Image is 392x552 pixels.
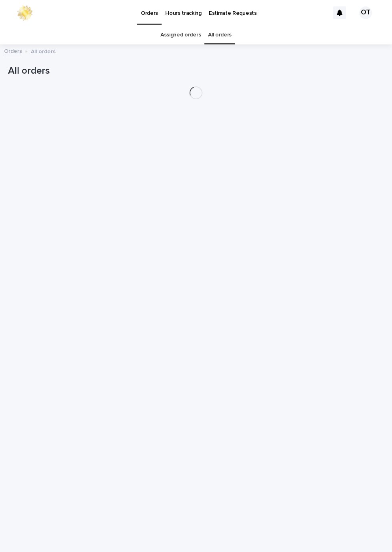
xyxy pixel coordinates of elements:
a: Orders [4,46,22,55]
a: All orders [208,26,232,44]
h1: All orders [8,65,384,77]
img: 0ffKfDbyRa2Iv8hnaAqg [16,5,34,21]
p: All orders [31,46,56,55]
a: Assigned orders [160,26,201,44]
div: OT [359,6,372,19]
